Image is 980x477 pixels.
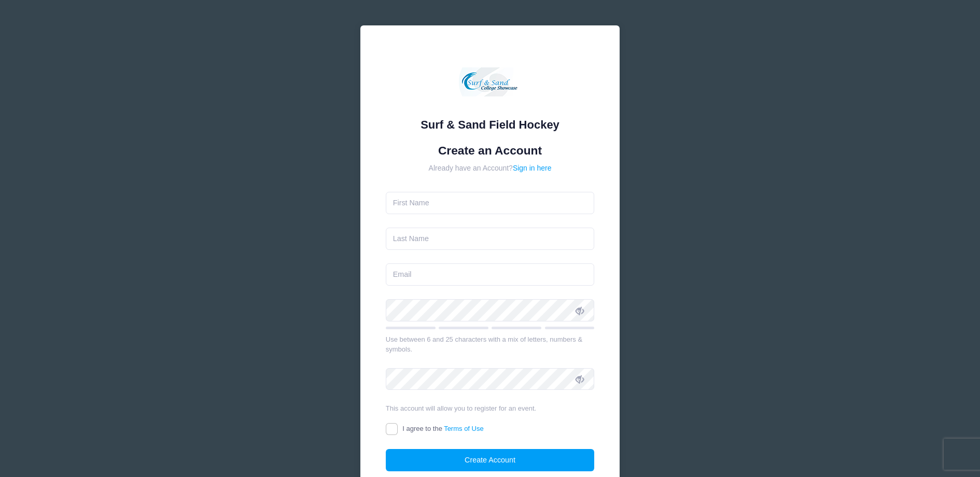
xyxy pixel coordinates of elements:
[386,334,595,355] div: Use between 6 and 25 characters with a mix of letters, numbers & symbols.
[444,425,484,432] a: Terms of Use
[386,449,595,471] button: Create Account
[386,192,595,214] input: First Name
[459,51,521,113] img: Surf & Sand Field Hockey
[386,228,595,250] input: Last Name
[386,423,398,435] input: I agree to theTerms of Use
[386,403,595,414] div: This account will allow you to register for an event.
[402,425,483,432] span: I agree to the
[513,164,552,172] a: Sign in here
[386,144,595,158] h1: Create an Account
[386,163,595,174] div: Already have an Account?
[386,116,595,133] div: Surf & Sand Field Hockey
[386,263,595,286] input: Email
